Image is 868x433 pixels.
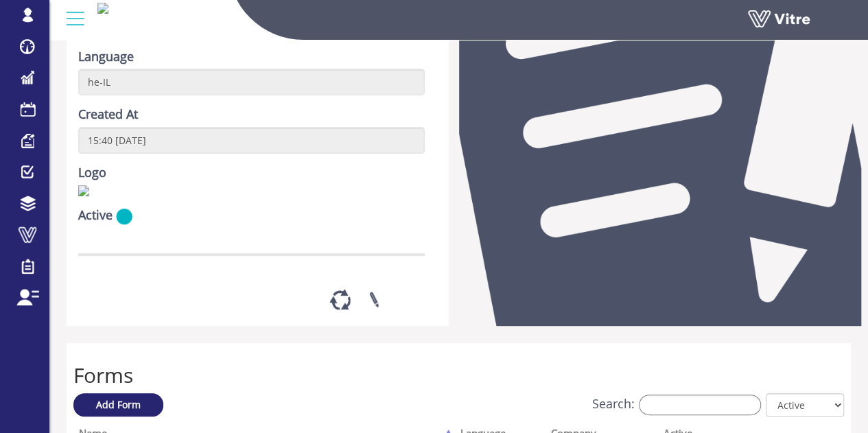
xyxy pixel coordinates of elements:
img: yes [116,208,132,225]
img: 4f6f8662-7833-4726-828b-57859a22b532.png [78,185,236,196]
label: Logo [78,164,106,182]
label: Created At [78,106,138,124]
img: 4f6f8662-7833-4726-828b-57859a22b532.png [97,3,108,14]
label: Search: [592,395,761,415]
label: Language [78,48,134,66]
h2: Forms [73,364,844,386]
label: Active [78,207,113,224]
input: Search: [639,395,761,415]
span: Add Form [96,398,141,411]
a: Add Form [73,393,163,417]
